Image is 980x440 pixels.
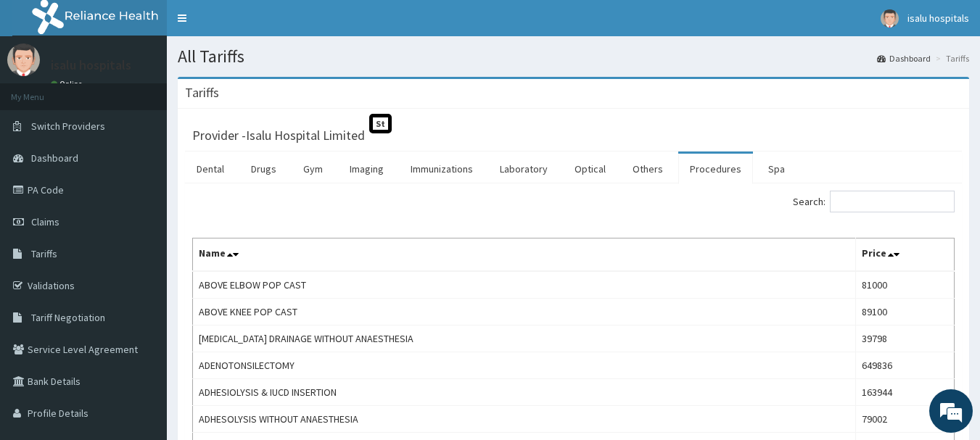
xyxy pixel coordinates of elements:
[185,86,219,99] h3: Tariffs
[488,154,559,184] a: Laboratory
[621,154,675,184] a: Others
[75,81,244,100] div: Chat with us now
[757,154,796,184] a: Spa
[192,129,365,142] h3: Provider - Isalu Hospital Limited
[185,154,236,184] a: Dental
[239,154,288,184] a: Drugs
[369,114,392,133] span: St
[84,129,200,275] span: We're online!
[855,238,954,272] th: Price
[193,271,856,299] td: ABOVE ELBOW POP CAST
[193,238,856,272] th: Name
[563,154,617,184] a: Optical
[31,120,105,133] span: Switch Providers
[31,311,105,324] span: Tariff Negotiation
[855,271,954,299] td: 81000
[7,289,276,340] textarea: Type your message and hit 'Enter'
[932,52,969,65] li: Tariffs
[877,52,931,65] a: Dashboard
[51,59,131,72] p: isalu hospitals
[338,154,395,184] a: Imaging
[7,43,40,76] img: User Image
[855,299,954,325] td: 89100
[51,79,86,89] a: Online
[238,7,273,42] div: Minimize live chat window
[855,325,954,352] td: 39798
[193,352,856,379] td: ADENOTONSILECTOMY
[830,191,955,212] input: Search:
[793,191,955,212] label: Search:
[855,352,954,379] td: 649836
[678,154,753,184] a: Procedures
[855,379,954,406] td: 163944
[193,406,856,433] td: ADHESOLYSIS WITHOUT ANAESTHESIA
[31,247,57,260] span: Tariffs
[178,47,969,66] h1: All Tariffs
[881,9,899,28] img: User Image
[193,379,856,406] td: ADHESIOLYSIS & IUCD INSERTION
[855,406,954,433] td: 79002
[31,151,78,165] span: Dashboard
[292,154,334,184] a: Gym
[27,72,59,109] img: d_794563401_company_1708531726252_794563401
[193,325,856,352] td: [MEDICAL_DATA] DRAINAGE WITHOUT ANAESTHESIA
[399,154,485,184] a: Immunizations
[907,12,969,25] span: isalu hospitals
[193,299,856,325] td: ABOVE KNEE POP CAST
[31,215,59,228] span: Claims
